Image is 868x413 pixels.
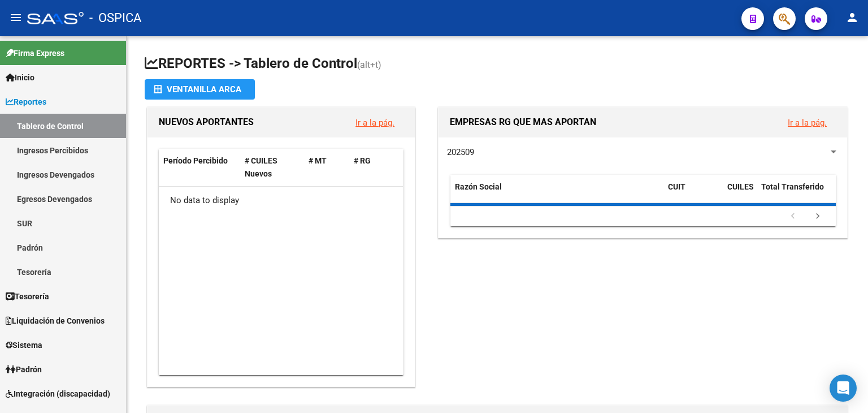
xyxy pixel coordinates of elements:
[807,210,828,223] a: go to next page
[159,149,240,186] datatable-header-cell: Período Percibido
[355,118,394,128] a: Ir a la pág.
[6,47,64,59] span: Firma Express
[6,96,46,108] span: Reportes
[9,11,23,24] mat-icon: menu
[6,71,34,84] span: Inicio
[245,156,277,178] span: # CUILES Nuevos
[845,11,859,24] mat-icon: person
[154,79,246,100] div: Ventanilla ARCA
[779,112,836,133] button: Ir a la pág.
[455,182,502,191] span: Razón Social
[240,149,305,186] datatable-header-cell: # CUILES Nuevos
[788,118,827,128] a: Ir a la pág.
[6,290,49,303] span: Tesorería
[447,147,474,157] span: 202509
[349,149,394,186] datatable-header-cell: # RG
[159,187,403,215] div: No data to display
[89,6,141,31] span: - OSPICA
[757,175,836,212] datatable-header-cell: Total Transferido
[346,112,403,133] button: Ir a la pág.
[6,363,42,376] span: Padrón
[145,54,850,74] h1: REPORTES -> Tablero de Control
[663,175,723,212] datatable-header-cell: CUIT
[6,315,105,327] span: Liquidación de Convenios
[309,156,327,165] span: # MT
[163,156,228,165] span: Período Percibido
[761,182,824,191] span: Total Transferido
[6,388,110,400] span: Integración (discapacidad)
[6,339,42,351] span: Sistema
[668,182,685,191] span: CUIT
[723,175,757,212] datatable-header-cell: CUILES
[354,156,371,165] span: # RG
[145,79,255,100] button: Ventanilla ARCA
[450,117,596,127] span: EMPRESAS RG QUE MAS APORTAN
[727,182,754,191] span: CUILES
[159,117,254,127] span: NUEVOS APORTANTES
[450,175,663,212] datatable-header-cell: Razón Social
[304,149,349,186] datatable-header-cell: # MT
[357,59,381,70] span: (alt+t)
[782,210,804,223] a: go to previous page
[830,375,857,402] div: Open Intercom Messenger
